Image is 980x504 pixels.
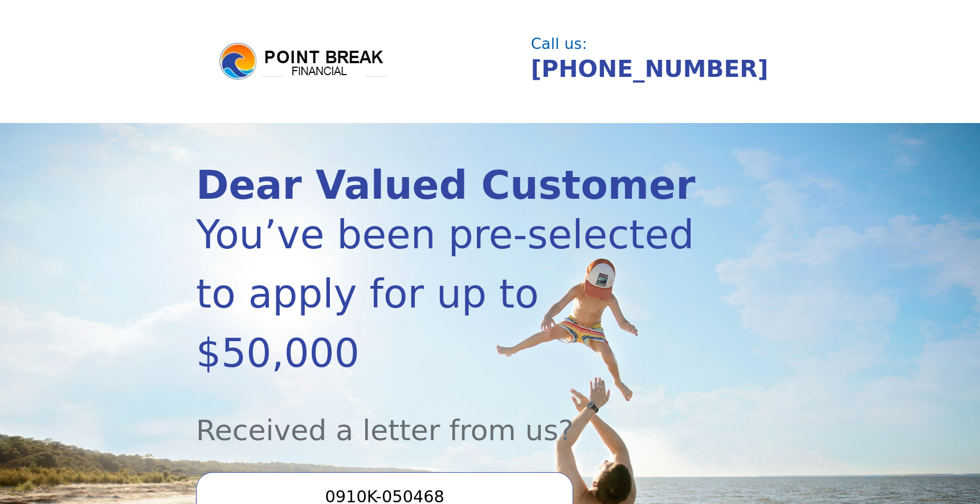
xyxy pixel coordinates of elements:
[196,166,696,205] div: Dear Valued Customer
[531,36,776,51] div: Call us:
[531,55,769,83] a: [PHONE_NUMBER]
[218,41,389,82] img: logo.png
[196,205,696,383] div: You’ve been pre-selected to apply for up to $50,000
[196,383,696,452] div: Received a letter from us?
